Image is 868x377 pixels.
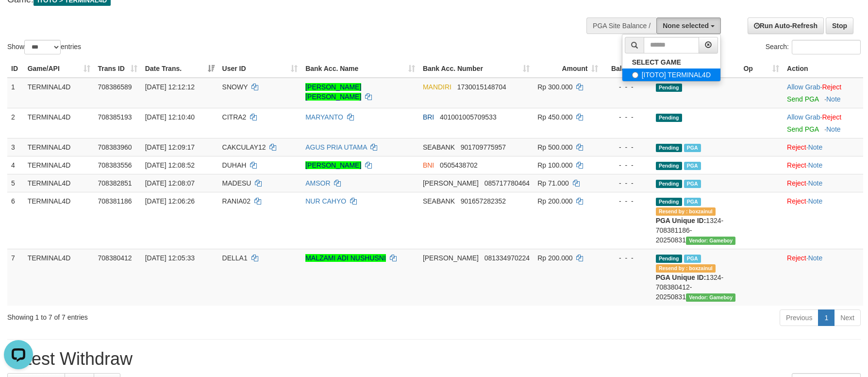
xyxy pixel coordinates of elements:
span: Marked by boxzainul [684,144,701,152]
span: Copy 901709775957 to clipboard [461,143,506,151]
a: [PERSON_NAME] [305,161,361,169]
th: Bank Acc. Number: activate to sort column ascending [419,60,534,78]
span: CAKCULAY12 [222,143,266,151]
span: CITRA2 [222,113,247,121]
a: NUR CAHYO [305,197,346,205]
span: Pending [656,114,682,122]
a: Reject [787,179,806,187]
span: · [787,83,822,91]
a: Reject [787,197,806,205]
div: PGA Site Balance / [586,17,656,34]
a: Reject [822,113,841,121]
th: Date Trans.: activate to sort column ascending [141,60,218,78]
button: Open LiveChat chat widget [4,4,33,33]
th: Balance [602,60,651,78]
span: Copy 901657282352 to clipboard [461,197,506,205]
label: Search: [766,40,861,54]
span: Pending [656,255,682,263]
span: · [787,113,822,121]
span: MANDIRI [423,83,451,91]
a: Allow Grab [787,113,820,121]
td: TERMINAL4D [24,249,94,306]
div: - - - [606,160,648,170]
span: SNOWY [222,83,248,91]
a: Reject [787,143,806,151]
a: AMSOR [305,179,330,187]
span: Marked by boxzainul [684,255,701,263]
td: TERMINAL4D [24,174,94,192]
td: TERMINAL4D [24,78,94,108]
td: TERMINAL4D [24,138,94,156]
a: Previous [780,309,818,326]
td: 1324-708381186-20250831 [652,192,740,249]
td: TERMINAL4D [24,108,94,138]
span: Marked by boxzainul [684,162,701,170]
button: None selected [656,17,721,34]
td: 4 [7,156,24,174]
span: None selected [663,22,709,30]
span: [DATE] 12:08:07 [145,179,195,187]
span: Pending [656,180,682,188]
a: Run Auto-Refresh [748,17,824,34]
span: BNI [423,161,434,169]
td: · [783,174,863,192]
span: Rp 450.000 [537,113,572,121]
span: 708381186 [98,197,132,205]
span: 708383556 [98,161,132,169]
b: PGA Unique ID: [656,274,706,281]
b: PGA Unique ID: [656,217,706,224]
span: Vendor URL: https://payment21.1velocity.biz [686,237,735,245]
th: Amount: activate to sort column ascending [534,60,602,78]
a: Stop [826,17,853,34]
th: ID [7,60,24,78]
span: Pending [656,162,682,170]
div: - - - [606,253,648,263]
span: [PERSON_NAME] [423,254,479,262]
a: MALZAMI ADI NUSHUSNI [305,254,386,262]
span: Rp 200.000 [537,254,572,262]
span: Marked by boxzainul [684,180,701,188]
td: · [783,192,863,249]
td: 6 [7,192,24,249]
span: Resend by : boxzainul [656,264,716,273]
span: Copy 081334970224 to clipboard [484,254,530,262]
span: Rp 71.000 [537,179,569,187]
a: MARYANTO [305,113,343,121]
a: Reject [787,254,806,262]
a: SELECT GAME [622,56,720,69]
a: Note [808,197,823,205]
b: SELECT GAME [632,58,681,66]
div: - - - [606,112,648,122]
a: Next [834,309,861,326]
select: Showentries [24,40,61,54]
div: Showing 1 to 7 of 7 entries [7,308,354,322]
div: - - - [606,196,648,206]
a: Note [808,179,823,187]
a: 1 [818,309,835,326]
td: 5 [7,174,24,192]
span: Pending [656,144,682,152]
input: [ITOTO] TERMINAL4D [632,72,638,78]
a: Note [826,125,841,133]
a: Note [826,95,841,103]
span: Resend by : boxzainul [656,207,716,216]
span: [DATE] 12:06:26 [145,197,195,205]
span: [DATE] 12:10:40 [145,113,195,121]
th: User ID: activate to sort column ascending [218,60,302,78]
span: Copy 401001005709533 to clipboard [440,113,497,121]
span: RANIA02 [222,197,250,205]
a: Note [808,254,823,262]
td: · [783,156,863,174]
td: · [783,138,863,156]
td: 1324-708380412-20250831 [652,249,740,306]
span: DUHAH [222,161,247,169]
span: Pending [656,198,682,206]
input: Search: [792,40,861,54]
div: - - - [606,82,648,92]
th: Trans ID: activate to sort column ascending [94,60,141,78]
a: Note [808,143,823,151]
span: SEABANK [423,143,455,151]
th: Action [783,60,863,78]
a: Reject [787,161,806,169]
span: Marked by boxzainul [684,198,701,206]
